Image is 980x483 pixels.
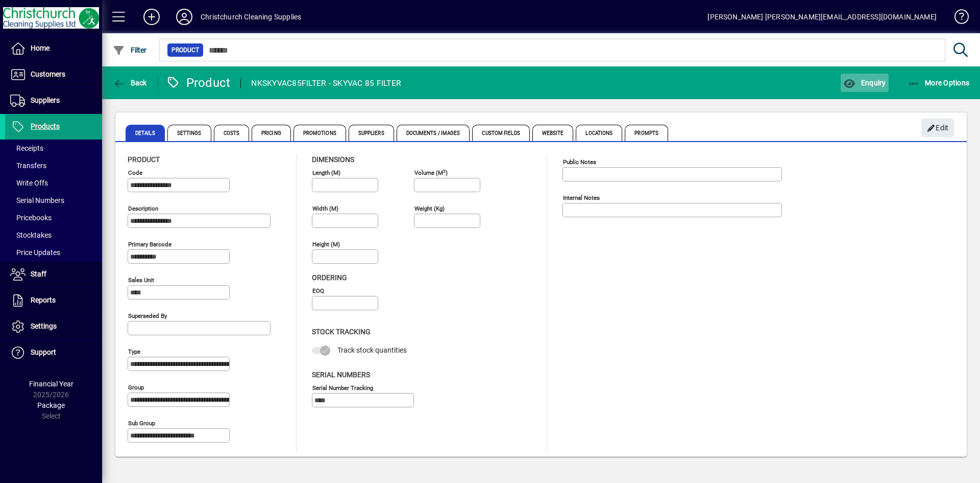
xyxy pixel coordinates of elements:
span: Track stock quantities [337,346,407,354]
span: Reports [31,296,56,304]
span: Ordering [312,273,347,282]
div: Christchurch Cleaning Supplies [201,9,301,25]
mat-label: Description [128,205,158,212]
div: Product [166,75,231,91]
button: Filter [110,41,150,59]
span: Locations [576,125,622,141]
a: Receipts [5,140,102,157]
mat-label: Length (m) [312,169,340,176]
a: Stocktakes [5,226,102,244]
a: Reports [5,288,102,313]
button: Profile [168,8,201,26]
a: Pricebooks [5,209,102,226]
span: Package [37,401,65,409]
button: Add [135,8,168,26]
span: Edit [927,120,949,136]
button: Enquiry [841,74,888,92]
span: Product [171,45,199,55]
mat-label: Group [128,384,144,391]
mat-label: Type [128,348,140,355]
span: Settings [31,322,57,330]
div: NKSKYVAC85FILTER - SKYVAC 85 FILTER [251,75,401,91]
span: Home [31,44,50,52]
a: Knowledge Base [947,2,967,35]
mat-label: Weight (Kg) [414,205,445,212]
span: Back [113,79,147,87]
div: [PERSON_NAME] [PERSON_NAME][EMAIL_ADDRESS][DOMAIN_NAME] [707,9,937,25]
mat-label: Sub group [128,420,155,427]
span: Dimensions [312,155,354,164]
span: Custom Fields [472,125,529,141]
span: Details [126,125,165,141]
a: Write Offs [5,174,102,192]
span: Enquiry [843,79,886,87]
span: Serial Numbers [312,371,370,379]
mat-label: Width (m) [312,205,338,212]
span: Prompts [625,125,668,141]
a: Home [5,36,102,61]
mat-label: Public Notes [563,158,596,166]
span: Pricing [252,125,291,141]
span: Suppliers [349,125,394,141]
span: Promotions [293,125,346,141]
mat-label: Code [128,169,142,176]
span: Pricebooks [10,214,52,222]
mat-label: Superseded by [128,312,167,319]
button: Back [110,74,150,92]
span: Product [128,155,160,164]
span: Stocktakes [10,231,52,239]
mat-label: Primary barcode [128,241,171,248]
span: Price Updates [10,248,60,257]
a: Transfers [5,157,102,174]
mat-label: Sales unit [128,277,154,284]
a: Support [5,340,102,365]
span: Write Offs [10,179,48,187]
span: Filter [113,46,147,54]
mat-label: Height (m) [312,241,340,248]
a: Price Updates [5,244,102,261]
a: Staff [5,262,102,287]
span: Settings [167,125,211,141]
a: Suppliers [5,88,102,113]
sup: 3 [443,168,446,173]
a: Customers [5,62,102,87]
button: Edit [921,119,954,137]
app-page-header-button: Back [102,74,158,92]
span: More Options [908,79,970,87]
mat-label: Serial Number tracking [312,384,373,391]
span: Documents / Images [397,125,470,141]
a: Settings [5,314,102,339]
span: Suppliers [31,96,60,104]
span: Products [31,122,60,130]
mat-label: Volume (m ) [414,169,448,176]
span: Stock Tracking [312,328,371,336]
span: Receipts [10,144,43,152]
span: Customers [31,70,65,78]
span: Financial Year [29,380,73,388]
span: Serial Numbers [10,196,64,204]
span: Support [31,348,56,356]
mat-label: EOQ [312,287,324,294]
span: Staff [31,270,46,278]
span: Website [532,125,574,141]
a: Serial Numbers [5,192,102,209]
span: Costs [214,125,250,141]
button: More Options [905,74,972,92]
span: Transfers [10,162,46,170]
mat-label: Internal Notes [563,194,600,201]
